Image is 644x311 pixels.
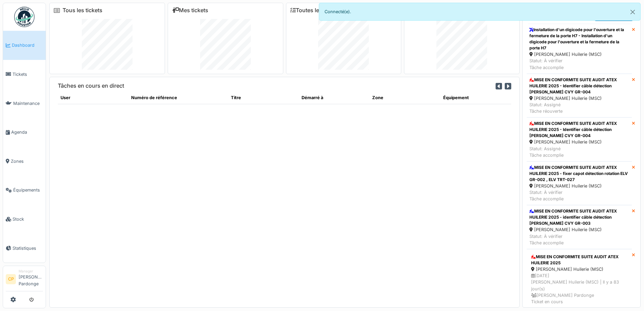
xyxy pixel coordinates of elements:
[3,60,46,89] a: Tickets
[529,146,629,158] div: Statut: Assigné Tâche accomplie
[3,118,46,147] a: Agenda
[14,7,34,27] img: Badge_color-CXgf-gQk.svg
[527,24,632,74] a: Installation d'un digicode pour l'ouverture et la fermeture de la porte H7 - Installation d'un di...
[128,92,228,104] th: Numéro de référence
[529,102,629,114] div: Statut: Assigné Tâche réouverte
[11,158,43,164] span: Zones
[12,42,43,48] span: Dashboard
[61,95,70,100] span: translation missing: fr.shared.user
[228,92,299,104] th: Titre
[529,51,629,58] div: [PERSON_NAME] Huilerie (MSC)
[6,274,16,284] li: CP
[531,254,627,266] div: MISE EN CONFORMITE SUITE AUDIT ATEX HUILERIE 2025
[531,272,627,305] div: [DATE] [PERSON_NAME] Huilerie (MSC) | Il y a 83 jour(s) [PERSON_NAME] Pardonge Ticket en cours
[529,58,629,70] div: Statut: À vérifier Tâche accomplie
[290,7,341,14] a: Toutes les tâches
[299,92,369,104] th: Démarré à
[529,226,629,233] div: [PERSON_NAME] Huilerie (MSC)
[625,3,640,21] button: Close
[529,27,629,51] div: Installation d'un digicode pour l'ouverture et la fermeture de la porte H7 - Installation d'un di...
[440,92,511,104] th: Équipement
[13,100,43,107] span: Maintenance
[529,233,629,246] div: Statut: À vérifier Tâche accomplie
[527,249,632,310] a: MISE EN CONFORMITE SUITE AUDIT ATEX HUILERIE 2025 [PERSON_NAME] Huilerie (MSC) [DATE][PERSON_NAME...
[527,74,632,118] a: MISE EN CONFORMITE SUITE AUDIT ATEX HUILERIE 2025 - Identifier câble détection [PERSON_NAME] CVY ...
[19,269,43,290] li: [PERSON_NAME] Pardonge
[11,129,43,135] span: Agenda
[319,3,641,21] div: Connecté(e).
[529,189,629,202] div: Statut: À vérifier Tâche accomplie
[527,117,632,161] a: MISE EN CONFORMITE SUITE AUDIT ATEX HUILERIE 2025 - Identifier câble détection [PERSON_NAME] CVY ...
[13,187,43,193] span: Équipements
[529,139,629,145] div: [PERSON_NAME] Huilerie (MSC)
[529,120,629,139] div: MISE EN CONFORMITE SUITE AUDIT ATEX HUILERIE 2025 - Identifier câble détection [PERSON_NAME] CVY ...
[13,216,43,222] span: Stock
[529,164,629,183] div: MISE EN CONFORMITE SUITE AUDIT ATEX HUILERIE 2025 - fixer capot détection rotation ELV GR-002 , E...
[531,266,627,272] div: [PERSON_NAME] Huilerie (MSC)
[3,89,46,118] a: Maintenance
[3,205,46,234] a: Stock
[63,7,102,14] a: Tous les tickets
[529,77,629,95] div: MISE EN CONFORMITE SUITE AUDIT ATEX HUILERIE 2025 - Identifier câble détection [PERSON_NAME] CVY ...
[58,83,124,89] h6: Tâches en cours en direct
[369,92,440,104] th: Zone
[19,269,43,274] div: Manager
[3,234,46,263] a: Statistiques
[529,208,629,226] div: MISE EN CONFORMITE SUITE AUDIT ATEX HUILERIE 2025 - identifier câble détection [PERSON_NAME] CVY ...
[527,205,632,249] a: MISE EN CONFORMITE SUITE AUDIT ATEX HUILERIE 2025 - identifier câble détection [PERSON_NAME] CVY ...
[3,31,46,60] a: Dashboard
[6,269,43,291] a: CP Manager[PERSON_NAME] Pardonge
[13,71,43,77] span: Tickets
[172,7,208,14] a: Mes tickets
[3,176,46,205] a: Équipements
[529,183,629,189] div: [PERSON_NAME] Huilerie (MSC)
[3,147,46,176] a: Zones
[529,95,629,102] div: [PERSON_NAME] Huilerie (MSC)
[13,245,43,251] span: Statistiques
[527,161,632,205] a: MISE EN CONFORMITE SUITE AUDIT ATEX HUILERIE 2025 - fixer capot détection rotation ELV GR-002 , E...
